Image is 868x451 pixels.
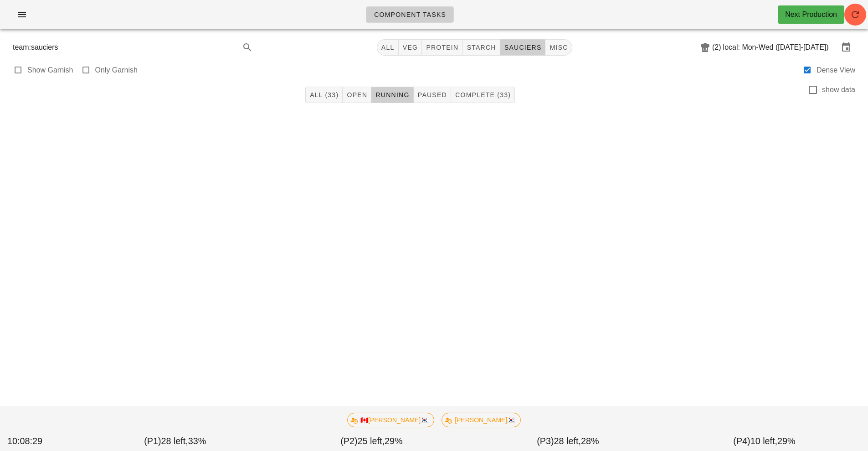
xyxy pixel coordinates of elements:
[399,39,422,56] button: veg
[417,91,447,98] span: Paused
[366,6,454,23] a: Component Tasks
[377,39,399,56] button: All
[381,44,395,51] span: All
[712,43,723,52] div: (2)
[426,44,458,51] span: protein
[504,44,542,51] span: sauciers
[822,85,855,94] label: show data
[414,87,451,103] button: Paused
[346,91,367,98] span: Open
[785,9,837,20] div: Next Production
[462,39,500,56] button: starch
[305,87,343,103] button: All (33)
[466,44,496,51] span: starch
[402,44,418,51] span: veg
[500,39,546,56] button: sauciers
[374,11,446,18] span: Component Tasks
[817,66,855,75] label: Dense View
[375,91,409,98] span: Running
[422,39,462,56] button: protein
[455,91,511,98] span: Complete (33)
[549,44,568,51] span: misc
[343,87,371,103] button: Open
[27,66,73,75] label: Show Garnish
[545,39,572,56] button: misc
[371,87,413,103] button: Running
[309,91,339,98] span: All (33)
[95,66,138,75] label: Only Garnish
[451,87,515,103] button: Complete (33)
